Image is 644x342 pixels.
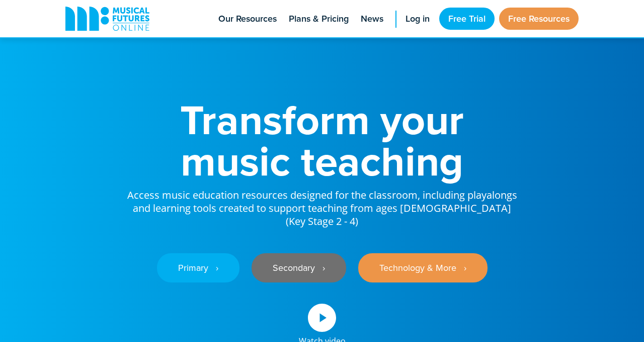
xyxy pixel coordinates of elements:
[126,99,518,182] h1: Transform your music teaching
[218,12,277,26] span: Our Resources
[499,8,579,30] a: Free Resources
[252,253,346,282] a: Secondary ‎‏‏‎ ‎ ›
[289,12,349,26] span: Plans & Pricing
[439,8,495,30] a: Free Trial
[406,12,430,26] span: Log in
[126,182,518,228] p: Access music education resources designed for the classroom, including playalongs and learning to...
[361,12,383,26] span: News
[358,253,488,282] a: Technology & More ‎‏‏‎ ‎ ›
[157,253,239,282] a: Primary ‎‏‏‎ ‎ ›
